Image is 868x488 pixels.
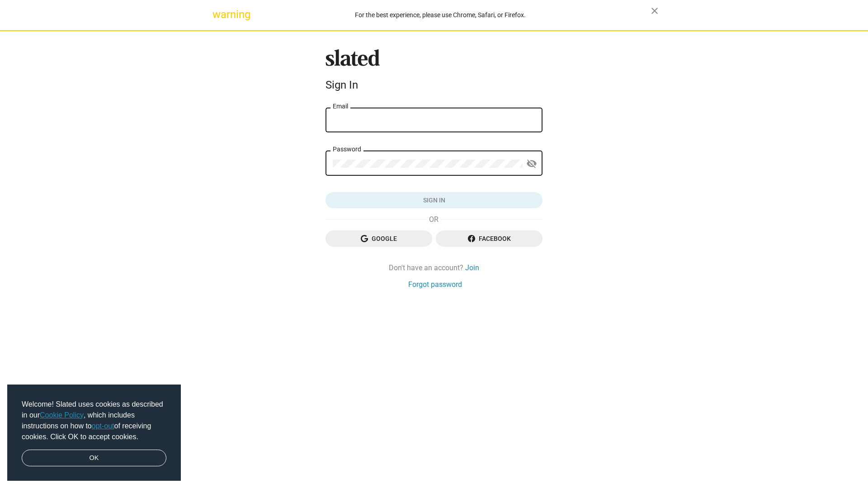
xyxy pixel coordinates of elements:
button: Google [325,230,432,247]
a: Cookie Policy [40,411,84,419]
a: dismiss cookie message [22,450,166,467]
mat-icon: visibility_off [526,157,537,171]
div: cookieconsent [7,385,181,481]
span: Welcome! Slated uses cookies as described in our , which includes instructions on how to of recei... [22,399,166,442]
div: Don't have an account? [325,263,542,272]
button: Facebook [436,230,542,247]
sl-branding: Sign In [325,49,542,95]
a: Forgot password [408,280,462,289]
div: For the best experience, please use Chrome, Safari, or Firefox. [230,9,651,21]
a: Join [465,263,479,272]
mat-icon: close [649,5,660,16]
span: Google [333,230,425,247]
mat-icon: warning [212,9,223,20]
a: opt-out [92,422,114,430]
div: Sign In [325,79,542,91]
span: Facebook [443,230,535,247]
button: Show password [523,155,541,173]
